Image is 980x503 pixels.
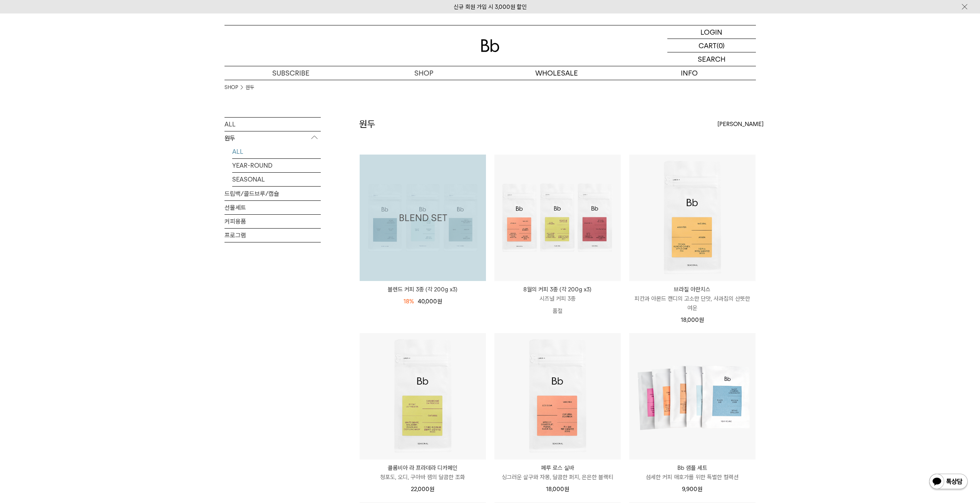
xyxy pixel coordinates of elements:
[717,39,725,52] p: (0)
[360,155,486,281] img: 1000001179_add2_053.png
[629,333,756,459] img: Bb 샘플 세트
[494,463,621,473] p: 페루 로스 실바
[494,333,621,459] img: 페루 로스 실바
[629,285,756,313] a: 브라질 아란치스 피칸과 아몬드 캔디의 고소한 단맛, 사과칩의 산뜻한 여운
[629,285,756,294] p: 브라질 아란치스
[246,84,254,91] a: 원두
[700,25,722,39] p: LOGIN
[360,285,486,294] a: 블렌드 커피 3종 (각 200g x3)
[224,66,357,80] a: SUBSCRIBE
[494,473,621,482] p: 싱그러운 살구와 자몽, 달콤한 퍼지, 은은한 블랙티
[494,303,621,319] p: 품절
[224,131,321,145] p: 원두
[224,187,321,200] a: 드립백/콜드브루/캡슐
[667,39,756,52] a: CART (0)
[494,285,621,303] a: 8월의 커피 3종 (각 200g x3) 시즈널 커피 3종
[411,486,434,493] span: 22,000
[494,285,621,294] p: 8월의 커피 3종 (각 200g x3)
[481,39,499,52] img: 로고
[360,333,486,459] img: 콜롬비아 라 프라데라 디카페인
[667,25,756,39] a: LOGIN
[494,463,621,482] a: 페루 로스 실바 싱그러운 살구와 자몽, 달콤한 퍼지, 은은한 블랙티
[224,118,321,131] a: ALL
[224,84,238,91] a: SHOP
[360,473,486,482] p: 청포도, 오디, 구아바 잼의 달콤한 조화
[359,118,375,131] h2: 원두
[629,294,756,313] p: 피칸과 아몬드 캔디의 고소한 단맛, 사과칩의 산뜻한 여운
[437,298,442,305] span: 원
[697,486,702,493] span: 원
[224,215,321,228] a: 커피용품
[629,473,756,482] p: 섬세한 커피 애호가를 위한 특별한 컬렉션
[629,463,756,473] p: Bb 샘플 세트
[699,316,704,323] span: 원
[224,201,321,214] a: 선물세트
[232,145,321,158] a: ALL
[357,66,490,80] a: SHOP
[494,294,621,303] p: 시즈널 커피 3종
[717,119,764,129] span: [PERSON_NAME]
[699,39,717,52] p: CART
[623,66,756,80] p: INFO
[564,486,569,493] span: 원
[360,155,486,281] a: 블렌드 커피 3종 (각 200g x3)
[360,463,486,473] p: 콜롬비아 라 프라데라 디카페인
[490,66,623,80] p: WHOLESALE
[224,229,321,242] a: 프로그램
[629,155,756,281] img: 브라질 아란치스
[232,173,321,186] a: SEASONAL
[404,297,414,306] div: 18%
[546,486,569,493] span: 18,000
[928,473,968,491] img: 카카오톡 채널 1:1 채팅 버튼
[494,155,621,281] img: 8월의 커피 3종 (각 200g x3)
[698,52,725,66] p: SEARCH
[454,3,527,10] a: 신규 회원 가입 시 3,000원 할인
[429,486,434,493] span: 원
[418,298,442,305] span: 40,000
[682,486,702,493] span: 9,900
[681,316,704,323] span: 18,000
[360,463,486,482] a: 콜롬비아 라 프라데라 디카페인 청포도, 오디, 구아바 잼의 달콤한 조화
[232,159,321,172] a: YEAR-ROUND
[629,463,756,482] a: Bb 샘플 세트 섬세한 커피 애호가를 위한 특별한 컬렉션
